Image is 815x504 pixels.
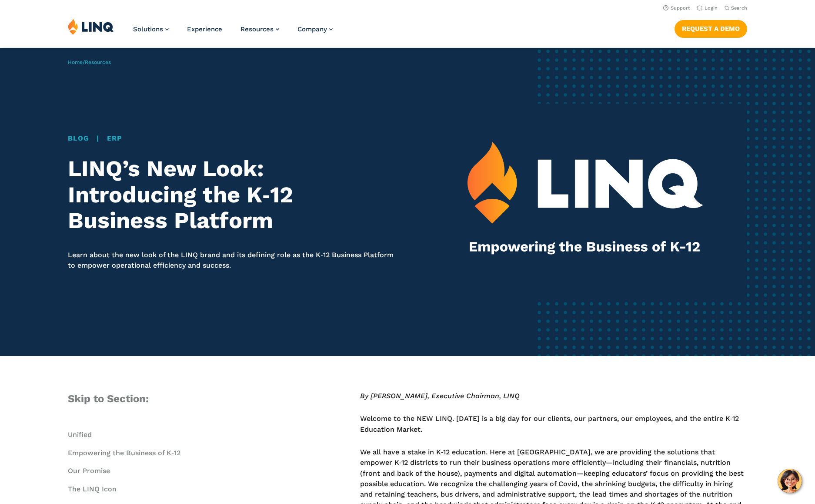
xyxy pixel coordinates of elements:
p: Welcome to the NEW LINQ. [DATE] is a big day for our clients, our partners, our employees, and th... [360,413,747,435]
button: Hello, have a question? Let’s chat. [778,469,802,493]
a: Resources [240,25,279,33]
a: ERP [107,134,122,142]
a: Login [697,5,718,11]
nav: Button Navigation [675,18,747,37]
div: | [68,133,397,144]
a: Experience [187,25,222,33]
span: Skip to Section: [68,393,149,405]
a: Request a Demo [675,20,747,37]
em: By [PERSON_NAME], Executive Chairman, LINQ [360,392,520,400]
nav: Primary Navigation [133,18,333,47]
span: Search [731,5,747,11]
a: Company [297,25,333,33]
a: Support [663,5,690,11]
h1: LINQ’s New Look: Introducing the K‑12 Business Platform [68,156,397,234]
a: Resources [85,59,111,65]
a: Home [68,59,83,65]
a: Our Promise [68,467,110,475]
span: / [68,59,111,65]
a: Blog [68,134,89,142]
a: Unified [68,430,92,439]
span: Resources [240,25,274,33]
a: Empowering the Business of K‑12 [68,449,180,457]
span: Company [297,25,327,33]
img: LINQ | K‑12 Software [68,18,114,35]
span: Solutions [133,25,163,33]
a: Solutions [133,25,169,33]
a: The LINQ Icon [68,485,117,493]
p: Learn about the new look of the LINQ brand and its defining role as the K‑12 Business Platform to... [68,250,397,271]
button: Open Search Bar [725,5,747,11]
